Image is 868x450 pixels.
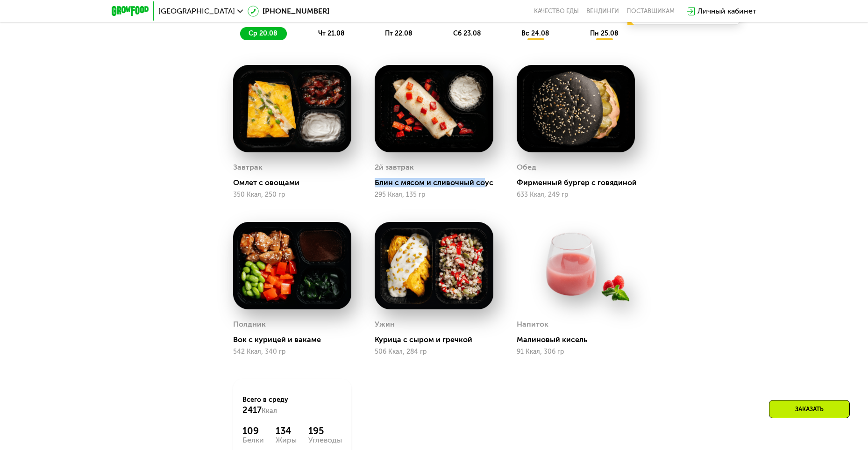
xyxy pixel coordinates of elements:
div: 91 Ккал, 306 гр [517,348,635,356]
div: Курица с сыром и гречкой [375,335,500,344]
div: Жиры [276,436,297,444]
div: Напиток [517,317,548,331]
div: Заказать [769,400,850,418]
div: Личный кабинет [697,6,756,17]
a: Качество еды [534,7,579,15]
div: Углеводы [308,436,342,444]
div: 542 Ккал, 340 гр [233,348,351,356]
div: Полдник [233,317,266,331]
span: ср 20.08 [249,29,277,37]
div: 195 [308,425,342,436]
div: 2й завтрак [375,160,414,174]
div: Обед [517,160,536,174]
span: 2417 [242,405,262,415]
span: [GEOGRAPHIC_DATA] [158,7,235,15]
div: Белки [242,436,264,444]
span: чт 21.08 [318,29,345,37]
div: 506 Ккал, 284 гр [375,348,493,356]
a: Вендинги [586,7,619,15]
div: Всего в среду [242,395,342,416]
div: 350 Ккал, 250 гр [233,191,351,199]
a: [PHONE_NUMBER] [248,6,329,17]
div: Ужин [375,317,395,331]
span: вс 24.08 [521,29,549,37]
div: 295 Ккал, 135 гр [375,191,493,199]
div: Омлет с овощами [233,178,359,187]
div: 134 [276,425,297,436]
div: Блин с мясом и сливочный соус [375,178,500,187]
div: 109 [242,425,264,436]
div: Вок с курицей и вакаме [233,335,359,344]
div: Фирменный бургер с говядиной [517,178,642,187]
span: пт 22.08 [385,29,413,37]
div: Завтрак [233,160,263,174]
div: 633 Ккал, 249 гр [517,191,635,199]
div: Малиновый кисель [517,335,642,344]
span: пн 25.08 [590,29,619,37]
span: Ккал [262,407,277,415]
div: поставщикам [626,7,675,15]
span: сб 23.08 [453,29,481,37]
